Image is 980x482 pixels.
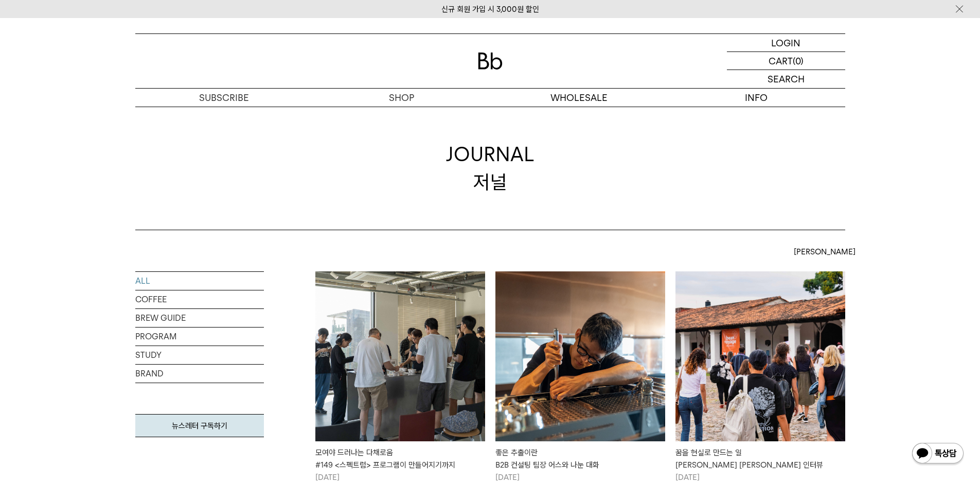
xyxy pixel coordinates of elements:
p: CART [769,52,793,70]
a: BREW GUIDE [135,309,264,327]
p: (0) [793,52,804,70]
img: 좋은 추출이란B2B 컨설팅 팀장 어스와 나눈 대화 [495,271,665,441]
img: 모여야 드러나는 다채로움#149 <스펙트럼> 프로그램이 만들어지기까지 [315,271,485,441]
a: STUDY [135,346,264,364]
div: 꿈을 현실로 만드는 일 [PERSON_NAME] [PERSON_NAME] 인터뷰 [675,446,845,471]
a: SUBSCRIBE [135,89,313,107]
div: JOURNAL 저널 [446,141,534,195]
a: SHOP [313,89,490,107]
a: PROGRAM [135,328,264,346]
p: LOGIN [771,34,800,51]
span: [PERSON_NAME] [794,246,856,258]
p: WHOLESALE [490,89,668,107]
div: 좋은 추출이란 B2B 컨설팅 팀장 어스와 나눈 대화 [495,446,665,471]
p: SEARCH [768,70,805,88]
a: BRAND [135,365,264,383]
img: 카카오톡 채널 1:1 채팅 버튼 [911,442,965,467]
img: 꿈을 현실로 만드는 일빈보야지 탁승희 대표 인터뷰 [675,271,845,441]
img: 로고 [478,53,503,70]
a: 뉴스레터 구독하기 [135,414,264,437]
a: LOGIN [727,34,845,52]
div: 모여야 드러나는 다채로움 #149 <스펙트럼> 프로그램이 만들어지기까지 [315,446,485,471]
a: CART (0) [727,52,845,70]
p: INFO [668,89,845,107]
a: ALL [135,272,264,290]
a: COFFEE [135,290,264,308]
a: 신규 회원 가입 시 3,000원 할인 [441,5,539,14]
